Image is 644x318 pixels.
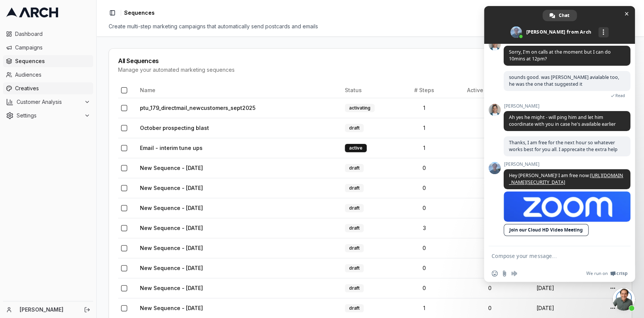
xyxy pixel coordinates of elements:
[504,224,589,236] a: Join our Cloud HD Video Meeting
[509,114,616,127] span: Ah yes he might - will ping him and let him coordinate with you in case he's available earlier
[3,42,93,54] a: Campaigns
[345,284,364,292] div: draft
[140,185,203,191] a: New Sequence - [DATE]
[345,184,364,192] div: draft
[118,66,622,74] div: Manage your automated marketing sequences
[586,270,608,276] span: We run on
[3,55,93,67] a: Sequences
[598,27,609,37] div: More channels
[492,253,611,259] textarea: Compose your message...
[402,278,446,298] td: 0
[559,10,569,21] span: Chat
[446,258,533,278] td: 0
[140,205,203,211] a: New Sequence - [DATE]
[446,198,533,218] td: 0
[20,306,76,313] a: [PERSON_NAME]
[615,93,625,98] span: Read
[82,304,92,315] button: Log out
[446,83,533,98] th: Active Recipients
[402,98,446,118] td: 1
[501,270,507,276] span: Send a file
[543,10,577,21] div: Chat
[3,96,93,108] button: Customer Analysis
[140,145,203,151] a: Email - interim tune ups
[533,278,579,298] td: [DATE]
[17,98,81,106] span: Customer Analysis
[345,304,364,312] div: draft
[140,165,203,171] a: New Sequence - [DATE]
[345,244,364,252] div: draft
[509,172,623,185] span: Hey [PERSON_NAME]! I am free now:
[446,278,533,298] td: 0
[3,69,93,81] a: Audiences
[509,49,611,62] span: Sorry, I'm on calls at the moment but I can do 10mins at 12pm?
[616,270,627,276] span: Crisp
[511,270,517,276] span: Audio message
[345,204,364,212] div: draft
[402,118,446,138] td: 1
[140,105,255,111] a: ptu_179_directmail_newcustomers_sept2025
[140,305,203,311] a: New Sequence - [DATE]
[509,74,619,87] span: sounds good. was [PERSON_NAME] avialable too, he was the one that suggested it
[15,85,90,92] span: Creatives
[402,238,446,258] td: 0
[140,265,203,271] a: New Sequence - [DATE]
[446,178,533,198] td: 0
[509,139,618,153] span: Thanks, I am free for the next hour so whatever works best for you all. I apprecaite the extra help
[342,83,402,98] th: Status
[504,103,630,109] span: [PERSON_NAME]
[17,112,81,119] span: Settings
[124,9,155,17] span: Sequences
[509,172,623,185] a: [URL][DOMAIN_NAME][SECURITY_DATA]
[446,298,533,318] td: 0
[622,10,630,18] span: Close chat
[446,118,533,138] td: 0
[109,23,632,30] div: Create multi-step marketing campaigns that automatically send postcards and emails
[137,83,342,98] th: Name
[402,218,446,238] td: 3
[446,218,533,238] td: 0
[3,28,93,40] a: Dashboard
[446,158,533,178] td: 0
[140,125,209,131] a: October prospecting blast
[140,245,203,251] a: New Sequence - [DATE]
[345,224,364,232] div: draft
[15,57,90,65] span: Sequences
[402,138,446,158] td: 1
[345,144,367,152] div: active
[15,30,90,38] span: Dashboard
[3,110,93,122] button: Settings
[612,288,635,310] div: Close chat
[15,71,90,79] span: Audiences
[504,162,630,167] span: [PERSON_NAME]
[345,124,364,132] div: draft
[15,44,90,51] span: Campaigns
[140,285,203,291] a: New Sequence - [DATE]
[446,138,533,158] td: 193
[402,158,446,178] td: 0
[586,270,627,276] a: We run onCrisp
[402,298,446,318] td: 1
[118,58,622,64] div: All Sequences
[140,225,203,231] a: New Sequence - [DATE]
[345,164,364,172] div: draft
[446,238,533,258] td: 0
[3,82,93,94] a: Creatives
[533,298,579,318] td: [DATE]
[492,270,498,276] span: Insert an emoji
[402,258,446,278] td: 0
[402,83,446,98] th: # Steps
[345,104,375,112] div: activating
[345,264,364,272] div: draft
[402,178,446,198] td: 0
[124,9,155,17] nav: breadcrumb
[402,198,446,218] td: 0
[446,98,533,118] td: 0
